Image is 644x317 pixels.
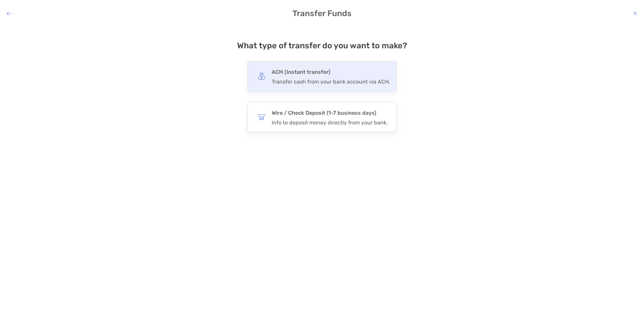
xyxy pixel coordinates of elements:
h4: Wire / Check Deposit (1-7 business days) [272,108,388,118]
img: button icon [258,113,265,121]
h4: ACH (Instant transfer) [272,67,390,77]
img: button icon [258,72,265,80]
div: Transfer cash from your bank account via ACH. [272,78,390,85]
div: Info to deposit money directly from your bank. [272,119,388,126]
h4: What type of transfer do you want to make? [237,41,407,50]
